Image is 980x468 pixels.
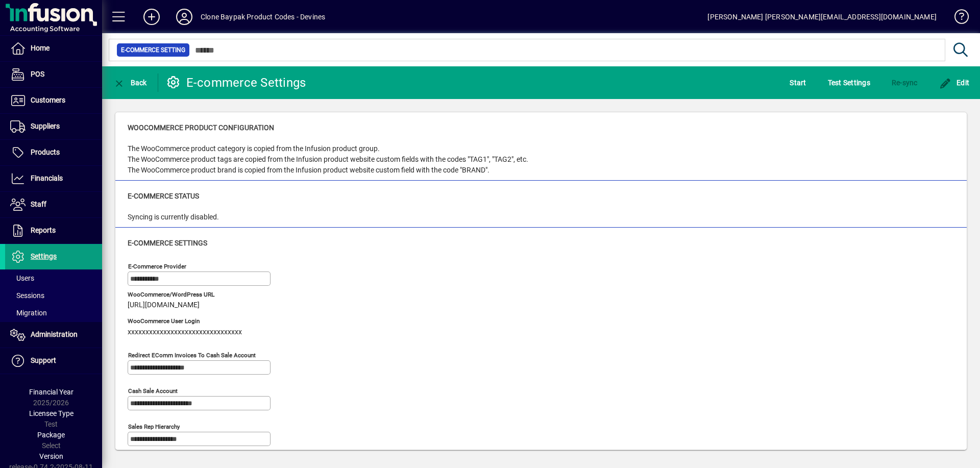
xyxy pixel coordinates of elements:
span: Products [31,148,60,156]
span: Home [31,44,50,52]
a: Administration [5,322,102,348]
button: Profile [168,8,201,26]
span: Sessions [10,291,44,300]
div: Syncing is currently disabled. [128,212,219,223]
span: Financial Year [29,388,73,396]
button: Start [787,73,808,92]
span: WooCommerce product configuration [128,124,274,132]
a: Staff [5,192,102,217]
span: Reports [31,226,56,234]
mat-label: E-commerce Provider [128,263,186,270]
a: Users [5,269,102,287]
span: Settings [31,252,57,260]
div: The WooCommerce product category is copied from the Infusion product group. The WooCommerce produ... [128,143,528,176]
button: Edit [937,73,972,92]
span: POS [31,70,44,78]
a: POS [5,62,102,87]
a: Financials [5,166,102,191]
span: E-commerce Status [128,192,199,200]
a: Sessions [5,287,102,304]
a: Products [5,140,102,165]
span: Start [790,75,806,91]
span: Edit [939,79,970,87]
app-page-header-button: Back [102,73,158,92]
span: Test Settings [828,75,870,91]
div: [PERSON_NAME] [PERSON_NAME][EMAIL_ADDRESS][DOMAIN_NAME] [707,9,937,25]
button: Back [110,73,150,92]
span: Customers [31,96,65,104]
mat-label: Sales Rep Hierarchy [128,423,180,430]
a: Support [5,348,102,374]
div: Clone Baypak Product Codes - Devines [201,9,325,25]
div: E-commerce Settings [166,75,306,91]
mat-label: Cash sale account [128,387,178,395]
span: Re-sync [892,75,918,91]
span: Licensee Type [29,409,73,417]
mat-label: Redirect eComm Invoices to Cash Sale Account [128,352,256,359]
span: Suppliers [31,122,60,130]
a: Knowledge Base [947,2,967,35]
span: Administration [31,330,78,338]
button: Re-sync [889,73,920,92]
span: xxxxxxxxxxxxxxxxxxxxxxxxxxxxxxxx [128,328,242,336]
button: Add [135,8,168,26]
a: Suppliers [5,114,102,139]
span: Migration [10,309,47,317]
span: Back [113,79,147,87]
button: Test Settings [825,73,873,92]
span: Support [31,356,56,364]
span: Staff [31,200,46,208]
a: Home [5,36,102,61]
span: [URL][DOMAIN_NAME] [128,301,200,309]
a: Reports [5,218,102,243]
span: E-commerce Setting [121,45,185,55]
span: WooCommerce User Login [128,318,242,325]
span: Financials [31,174,63,182]
a: Customers [5,88,102,113]
span: Version [39,452,63,460]
span: Users [10,274,34,282]
a: Migration [5,304,102,322]
span: Package [37,431,65,439]
span: E-commerce Settings [128,239,207,247]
